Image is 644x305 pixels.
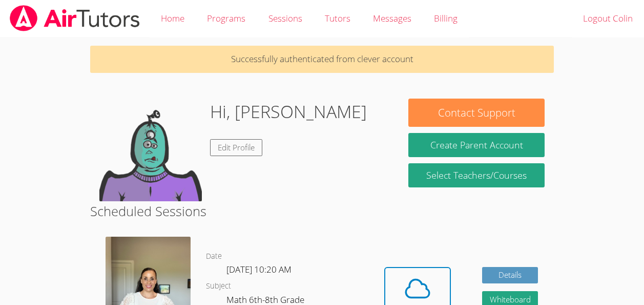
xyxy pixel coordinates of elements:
button: Create Parent Account [408,133,544,157]
span: [DATE] 10:20 AM [226,263,292,275]
h2: Scheduled Sessions [90,201,554,221]
span: Messages [373,12,411,24]
h1: Hi, [PERSON_NAME] [210,99,367,125]
button: Contact Support [408,99,544,127]
a: Details [482,267,538,284]
img: airtutors_banner-c4298cdbf04f3fff15de1276eac7730deb9818008684d7c2e4769d2f7ddbe033.png [9,5,141,31]
dt: Subject [206,280,231,293]
p: Successfully authenticated from clever account [90,46,554,73]
a: Select Teachers/Courses [408,163,544,187]
dt: Date [206,250,222,263]
a: Edit Profile [210,139,262,156]
img: default.png [99,99,202,201]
